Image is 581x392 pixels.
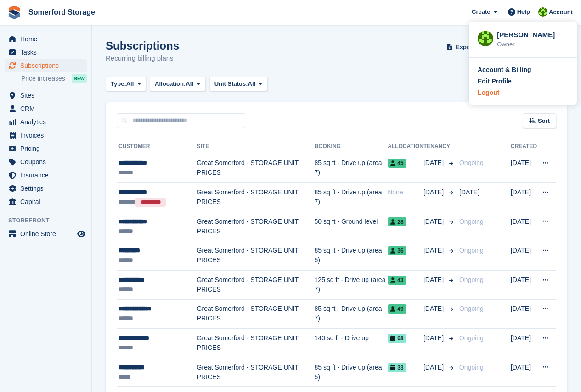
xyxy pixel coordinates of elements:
a: Edit Profile [478,77,568,86]
div: NEW [72,74,87,83]
a: menu [5,142,87,155]
span: Pricing [20,142,75,155]
td: Great Somerford - STORAGE UNIT PRICES [197,299,315,329]
td: Great Somerford - STORAGE UNIT PRICES [197,329,315,358]
a: Account & Billing [478,65,568,75]
td: 140 sq ft - Drive up [315,329,388,358]
td: 50 sq ft - Ground level [315,212,388,241]
span: Sites [20,89,75,102]
td: 85 sq ft - Drive up (area 7) [315,299,388,329]
td: [DATE] [511,154,537,183]
span: Ongoing [459,247,484,254]
span: [DATE] [423,363,446,372]
a: menu [5,46,87,59]
span: Insurance [20,169,75,182]
span: [DATE] [423,217,446,226]
span: Allocation: [155,79,186,88]
span: Settings [20,182,75,195]
td: [DATE] [511,212,537,241]
span: Account [549,8,573,17]
td: [DATE] [511,299,537,329]
td: 125 sq ft - Drive up (area 7) [315,271,388,300]
span: Ongoing [459,305,484,312]
img: Michael Llewellen Palmer [538,7,547,17]
span: All [126,79,134,88]
th: Allocation [388,139,423,154]
th: Tenancy [423,139,456,154]
span: 08 [388,334,406,343]
a: menu [5,182,87,195]
span: Subscriptions [20,59,75,72]
div: Owner [497,40,568,49]
td: Great Somerford - STORAGE UNIT PRICES [197,241,315,271]
span: 49 [388,304,406,314]
td: [DATE] [511,329,537,358]
a: menu [5,169,87,182]
img: Michael Llewellen Palmer [478,31,493,46]
td: 85 sq ft - Drive up (area 7) [315,183,388,212]
span: Tasks [20,46,75,59]
a: Preview store [76,228,87,239]
span: Ongoing [459,334,484,342]
span: All [186,79,193,88]
td: Great Somerford - STORAGE UNIT PRICES [197,271,315,300]
img: stora-icon-8386f47178a22dfd0bd8f6a31ec36ba5ce8667c1dd55bd0f319d3a0aa187defe.svg [7,6,21,19]
span: Ongoing [459,218,484,225]
th: Site [197,139,315,154]
span: Unit Status: [214,79,248,88]
a: menu [5,155,87,168]
span: CRM [20,102,75,115]
p: Recurring billing plans [106,53,179,64]
span: Ongoing [459,276,484,283]
div: [PERSON_NAME] [497,30,568,38]
h1: Subscriptions [106,39,179,52]
td: [DATE] [511,271,537,300]
span: [DATE] [423,275,446,285]
td: Great Somerford - STORAGE UNIT PRICES [197,183,315,212]
span: [DATE] [423,304,446,314]
button: Type: All [106,77,146,92]
span: 45 [388,159,406,168]
span: Create [472,7,490,17]
td: [DATE] [511,183,537,212]
span: [DATE] [459,188,479,196]
span: Type: [111,79,126,88]
a: Logout [478,88,568,98]
th: Booking [315,139,388,154]
span: 36 [388,246,406,255]
span: Ongoing [459,364,484,371]
span: All [248,79,256,88]
span: [DATE] [423,188,446,197]
a: menu [5,227,87,240]
a: menu [5,59,87,72]
span: Capital [20,195,75,208]
span: [DATE] [423,246,446,255]
a: menu [5,129,87,142]
td: [DATE] [511,241,537,271]
a: Price increases NEW [21,73,87,83]
th: Customer [117,139,197,154]
td: Great Somerford - STORAGE UNIT PRICES [197,154,315,183]
span: [DATE] [423,333,446,343]
span: Online Store [20,227,75,240]
a: menu [5,102,87,115]
span: Price increases [21,74,65,83]
div: Account & Billing [478,65,531,75]
span: Sort [538,116,550,126]
td: 85 sq ft - Drive up (area 5) [315,241,388,271]
a: menu [5,195,87,208]
span: Analytics [20,116,75,128]
span: 33 [388,363,406,372]
span: Home [20,33,75,45]
button: Unit Status: All [209,77,268,92]
td: 85 sq ft - Drive up (area 7) [315,154,388,183]
div: None [388,188,423,197]
button: Allocation: All [150,77,206,92]
a: menu [5,116,87,128]
td: [DATE] [511,358,537,387]
a: menu [5,89,87,102]
span: Export [456,43,474,52]
button: Export [445,39,485,55]
span: 28 [388,217,406,226]
a: Somerford Storage [25,5,99,20]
